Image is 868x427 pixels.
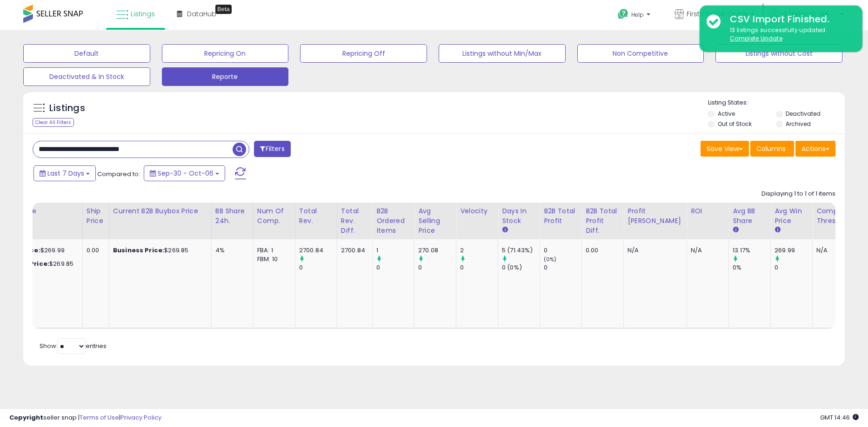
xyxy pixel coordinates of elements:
[300,44,427,63] button: Repricing Off
[439,44,566,63] button: Listings without Min/Max
[376,246,414,255] div: 1
[750,141,794,157] button: Columns
[87,246,102,255] div: 0.00
[610,1,660,30] a: Help
[418,246,456,255] div: 270.08
[257,206,291,226] div: Num of Comp.
[341,246,365,255] div: 2700.84
[376,206,410,236] div: B2B Ordered Items
[162,67,289,86] button: Reporte
[502,206,536,226] div: Days In Stock
[254,141,290,157] button: Filters
[460,246,498,255] div: 2
[733,226,738,234] small: Avg BB Share.
[730,34,782,42] u: Complete Update
[816,206,864,226] div: Comp. Price Threshold
[544,256,557,263] small: (0%)
[628,246,680,255] div: N/A
[299,263,337,272] div: 0
[341,206,368,236] div: Total Rev. Diff.
[691,246,721,255] div: N/A
[502,246,540,255] div: 5 (71.43%)
[40,342,107,350] span: Show: entries
[631,11,644,19] span: Help
[502,226,507,234] small: Days In Stock.
[460,263,498,272] div: 0
[586,206,620,236] div: B2B Total Profit Diff.
[795,141,835,157] button: Actions
[586,246,616,255] div: 0.00
[502,263,540,272] div: 0 (0%)
[131,9,155,19] span: Listings
[215,5,232,14] div: Tooltip anchor
[715,44,842,63] button: Listings without Cost
[215,246,246,255] div: 4%
[9,413,43,422] strong: Copyright
[687,9,748,19] span: First Choice Online
[733,206,767,226] div: Avg BB Share
[733,246,770,255] div: 13.17%
[701,141,749,157] button: Save View
[617,8,629,20] i: Get Help
[544,263,581,272] div: 0
[9,414,161,422] div: seller snap | |
[775,226,780,234] small: Avg Win Price.
[723,13,855,26] div: CSV Import Finished.
[733,263,770,272] div: 0%
[577,44,704,63] button: Non Competitive
[113,246,164,255] b: Business Price:
[215,206,249,226] div: BB Share 24h.
[775,246,812,255] div: 269.99
[47,169,84,178] span: Last 7 Days
[756,144,786,153] span: Columns
[544,246,581,255] div: 0
[544,206,578,226] div: B2B Total Profit
[33,165,96,181] button: Last 7 Days
[23,67,150,86] button: Deactivated & In Stock
[113,246,204,255] div: $269.85
[718,110,735,118] label: Active
[113,206,207,216] div: Current B2B Buybox Price
[775,206,808,226] div: Avg Win Price
[816,246,861,255] div: N/A
[708,99,844,107] p: Listing States:
[23,44,150,63] button: Default
[158,169,214,178] span: Sep-30 - Oct-06
[49,102,85,115] h5: Listings
[299,246,337,255] div: 2700.84
[80,413,119,422] a: Terms of Use
[257,246,288,255] div: FBA: 1
[820,413,859,422] span: 2025-10-14 14:46 GMT
[786,120,811,128] label: Archived
[460,206,494,216] div: Velocity
[33,118,74,127] div: Clear All Filters
[257,255,288,263] div: FBM: 10
[120,413,161,422] a: Privacy Policy
[187,9,216,19] span: DataHub
[761,190,835,198] div: Displaying 1 to 1 of 1 items
[418,206,452,236] div: Avg Selling Price
[376,263,414,272] div: 0
[628,206,683,226] div: Profit [PERSON_NAME]
[718,120,752,128] label: Out of Stock
[723,26,855,43] div: 13 listings successfully updated.
[299,206,333,226] div: Total Rev.
[418,263,456,272] div: 0
[786,110,821,118] label: Deactivated
[144,165,225,181] button: Sep-30 - Oct-06
[97,170,140,178] span: Compared to:
[87,206,105,226] div: Ship Price
[162,44,289,63] button: Repricing On
[691,206,725,216] div: ROI
[775,263,812,272] div: 0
